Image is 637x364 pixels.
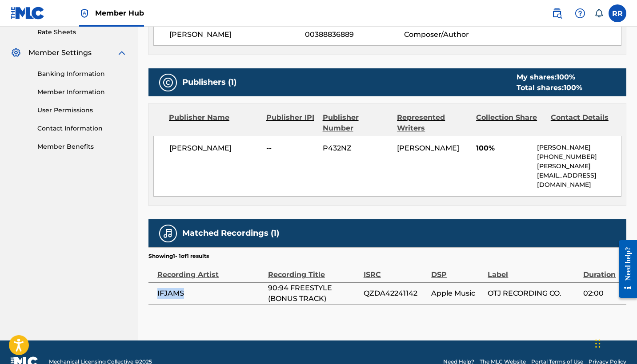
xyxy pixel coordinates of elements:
div: Contact Details [551,112,619,134]
h5: Matched Recordings (1) [182,228,279,238]
div: Represented Writers [397,112,469,134]
img: Top Rightsholder [79,8,90,19]
a: Banking Information [37,69,127,79]
a: Public Search [548,4,566,22]
span: 100 % [557,73,575,81]
a: Rate Sheets [37,28,127,37]
p: [PHONE_NUMBER] [537,152,621,162]
div: Total shares: [517,83,582,93]
div: Drag [595,330,601,357]
img: help [575,8,585,19]
span: Composer/Author [404,29,494,40]
span: 100% [476,143,530,154]
span: Member Hub [95,8,144,18]
h5: Publishers (1) [182,77,236,87]
div: Help [571,4,589,22]
a: Contact Information [37,124,127,133]
span: IFJAMS [157,288,264,299]
div: User Menu [609,4,626,22]
p: Showing 1 - 1 of 1 results [148,252,209,260]
a: User Permissions [37,106,127,115]
img: Publishers [163,77,173,88]
span: OTJ RECORDING CO. [488,288,579,299]
img: expand [116,47,127,58]
iframe: Chat Widget [593,321,637,364]
p: [PERSON_NAME][EMAIL_ADDRESS][DOMAIN_NAME] [537,162,621,190]
span: 02:00 [583,288,622,299]
span: QZDA42241142 [364,288,427,299]
p: [PERSON_NAME] [537,143,621,152]
span: 90:94 FREESTYLE (BONUS TRACK) [268,283,359,304]
div: Collection Share [476,112,544,134]
span: 00388836889 [305,29,405,40]
div: Publisher Name [169,112,260,134]
a: Member Information [37,87,127,97]
div: ISRC [364,260,427,280]
span: [PERSON_NAME] [169,143,260,154]
img: search [552,8,562,19]
span: P432NZ [323,143,390,154]
iframe: Resource Center [612,233,637,306]
div: Publisher IPI [266,112,316,134]
span: Member Settings [28,47,92,58]
img: MLC Logo [11,7,45,20]
a: Member Benefits [37,142,127,151]
span: Apple Music [431,288,483,299]
div: Recording Artist [157,260,264,280]
div: DSP [431,260,483,280]
span: [PERSON_NAME] [397,144,459,152]
div: My shares: [517,72,582,83]
div: Notifications [594,9,603,18]
span: 100 % [564,83,582,92]
div: Publisher Number [323,112,391,134]
div: Label [488,260,579,280]
span: [PERSON_NAME] [169,29,305,40]
img: Matched Recordings [163,228,173,239]
span: -- [266,143,316,154]
div: Recording Title [268,260,359,280]
div: Duration [583,260,622,280]
img: Member Settings [11,47,21,58]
